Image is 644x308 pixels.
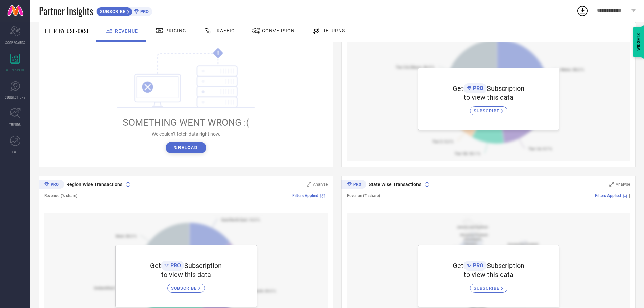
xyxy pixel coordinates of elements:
[474,108,501,113] span: SUBSCRIBE
[453,262,463,270] span: Get
[167,279,205,293] a: SUBSCRIBE
[292,193,318,198] span: Filters Applied
[184,262,222,270] span: Subscription
[307,182,311,187] svg: Zoom
[322,28,345,33] span: Returns
[96,5,152,16] a: SUBSCRIBEPRO
[5,95,26,100] span: SUGGESTIONS
[214,28,235,33] span: Traffic
[470,279,507,293] a: SUBSCRIBE
[487,262,524,270] span: Subscription
[42,27,90,35] span: Filter By Use-Case
[471,85,483,92] span: PRO
[341,180,366,190] div: Premium
[6,67,25,72] span: WORKSPACE
[470,101,507,115] a: SUBSCRIBE
[165,28,186,33] span: Pricing
[327,193,328,198] span: |
[5,40,25,45] span: SCORECARDS
[464,93,514,101] span: to view this data
[12,149,19,154] span: FWD
[166,142,206,153] button: ↻Reload
[150,262,161,270] span: Get
[152,131,220,137] span: We couldn’t fetch data right now.
[629,193,630,198] span: |
[97,9,127,14] span: SUBSCRIBE
[44,193,77,198] span: Revenue (% share)
[115,28,138,34] span: Revenue
[369,182,421,187] span: State Wise Transactions
[464,271,514,279] span: to view this data
[123,117,249,128] span: SOMETHING WENT WRONG :(
[39,4,93,18] span: Partner Insights
[474,286,501,291] span: SUBSCRIBE
[453,84,463,93] span: Get
[9,122,21,127] span: TRENDS
[169,262,181,269] span: PRO
[161,271,211,279] span: to view this data
[609,182,614,187] svg: Zoom
[217,49,219,57] tspan: !
[576,5,589,17] div: Open download list
[347,193,380,198] span: Revenue (% share)
[313,182,328,187] span: Analyse
[139,9,149,14] span: PRO
[66,182,122,187] span: Region Wise Transactions
[471,262,483,269] span: PRO
[616,182,630,187] span: Analyse
[595,193,621,198] span: Filters Applied
[262,28,295,33] span: Conversion
[487,84,524,93] span: Subscription
[171,286,198,291] span: SUBSCRIBE
[39,180,64,190] div: Premium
